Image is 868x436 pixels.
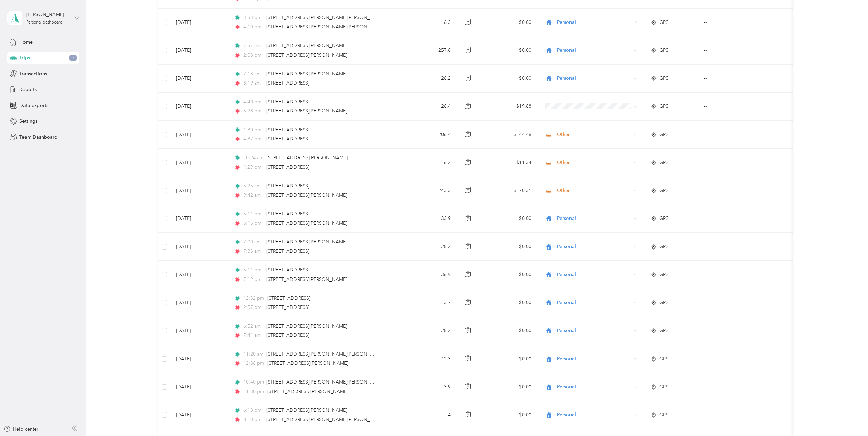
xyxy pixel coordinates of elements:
td: [DATE] [171,373,228,401]
span: 12:32 pm [243,295,264,302]
span: 9:42 am [243,192,263,199]
span: [STREET_ADDRESS][PERSON_NAME] [266,43,347,48]
span: [STREET_ADDRESS] [266,80,309,86]
span: Team Dashboard [19,134,58,141]
td: -- [698,373,769,401]
span: [STREET_ADDRESS] [266,99,309,105]
span: [STREET_ADDRESS][PERSON_NAME] [266,108,347,114]
span: Personal [557,383,631,391]
span: [STREET_ADDRESS][PERSON_NAME] [266,220,347,226]
td: $0.00 [483,233,537,261]
span: 7:00 am [243,238,263,246]
span: 6:16 pm [243,220,263,227]
td: 28.2 [405,65,456,93]
td: [DATE] [171,205,228,233]
span: [STREET_ADDRESS][PERSON_NAME][PERSON_NAME][US_STATE] [266,15,410,20]
span: GPS [659,243,669,251]
td: -- [698,121,769,149]
span: 7:41 am [243,332,263,339]
span: GPS [659,131,669,138]
td: $19.88 [483,93,537,121]
span: 7:13 am [243,70,263,78]
span: 5:11 pm [243,266,263,274]
span: 7:33 am [243,247,263,255]
span: [STREET_ADDRESS] [266,183,309,189]
td: -- [698,177,769,205]
span: GPS [659,327,669,334]
span: GPS [659,411,669,419]
td: [DATE] [171,289,228,317]
td: -- [698,9,769,36]
span: [STREET_ADDRESS][PERSON_NAME][PERSON_NAME] [266,351,385,357]
span: 11:20 am [243,350,263,358]
span: 2:08 pm [243,51,263,59]
td: [DATE] [171,177,228,205]
span: GPS [659,271,669,279]
span: [STREET_ADDRESS] [266,136,309,142]
span: GPS [659,159,669,166]
td: 3.7 [405,289,456,317]
td: 4 [405,401,456,429]
td: -- [698,149,769,177]
span: [STREET_ADDRESS][PERSON_NAME] [267,360,348,366]
span: [STREET_ADDRESS] [266,332,309,338]
td: [DATE] [171,401,228,429]
span: [STREET_ADDRESS] [266,211,309,217]
span: 5:25 am [243,182,263,190]
td: -- [698,65,769,93]
td: $0.00 [483,261,537,289]
span: 8:10 pm [243,416,263,423]
span: 1:29 pm [243,164,263,171]
span: [STREET_ADDRESS][PERSON_NAME] [267,389,348,394]
div: [PERSON_NAME] [26,11,69,18]
td: -- [698,36,769,64]
span: [STREET_ADDRESS][PERSON_NAME] [266,52,347,58]
span: GPS [659,103,669,110]
span: Personal [557,299,631,306]
span: [STREET_ADDRESS][PERSON_NAME] [266,71,347,77]
button: Help center [4,425,38,433]
span: Personal [557,411,631,419]
td: 257.8 [405,36,456,64]
span: GPS [659,299,669,306]
span: [STREET_ADDRESS][PERSON_NAME][PERSON_NAME] [266,379,385,385]
iframe: Everlance-gr Chat Button Frame [830,398,868,436]
td: $11.34 [483,149,537,177]
td: 16.2 [405,149,456,177]
span: Personal [557,271,631,279]
span: Personal [557,19,631,26]
td: [DATE] [171,93,228,121]
span: [STREET_ADDRESS] [266,127,309,133]
td: $0.00 [483,317,537,345]
span: GPS [659,355,669,363]
span: 3:53 pm [243,14,263,21]
td: 33.9 [405,205,456,233]
span: [STREET_ADDRESS] [266,164,309,170]
span: GPS [659,215,669,222]
span: 12:38 pm [243,360,264,367]
span: 7 [69,55,77,61]
span: Personal [557,47,631,54]
span: Other [557,187,631,194]
td: [DATE] [171,233,228,261]
span: 4:37 pm [243,135,263,143]
td: [DATE] [171,345,228,373]
span: [STREET_ADDRESS][PERSON_NAME] [266,192,347,198]
td: -- [698,317,769,345]
td: $0.00 [483,373,537,401]
td: [DATE] [171,9,228,36]
span: Personal [557,75,631,82]
span: Settings [19,118,37,125]
span: [STREET_ADDRESS][PERSON_NAME][PERSON_NAME] [266,417,385,422]
span: Reports [19,86,37,93]
span: 2:57 pm [243,304,263,311]
td: [DATE] [171,261,228,289]
span: Home [19,39,33,46]
span: 5:28 pm [243,107,263,115]
td: $0.00 [483,9,537,36]
td: 36.5 [405,261,456,289]
td: [DATE] [171,121,228,149]
td: 206.4 [405,121,456,149]
td: 28.4 [405,93,456,121]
